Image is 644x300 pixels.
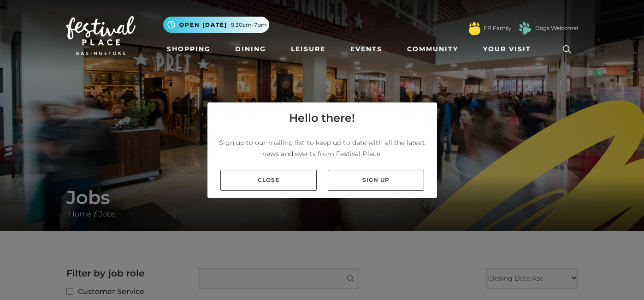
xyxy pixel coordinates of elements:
[163,17,269,33] button: Open [DATE] 9.30am-7pm
[215,137,430,159] p: Sign up to our mailing list to keep up to date with all the latest news and events from Festival ...
[289,110,355,126] h4: Hello there!
[347,41,386,58] a: Events
[231,21,267,29] span: 9.30am-7pm
[484,24,511,32] a: FP Family
[287,41,329,58] a: Leisure
[535,24,578,32] a: Dogs Welcome!
[231,41,270,58] a: Dining
[163,41,214,58] a: Shopping
[328,170,424,191] a: Sign up
[179,21,227,29] span: Open [DATE]
[66,16,136,55] img: Festival Place Logo
[220,170,317,191] a: Close
[483,44,531,54] span: Your Visit
[479,41,539,58] a: Your Visit
[403,41,462,58] a: Community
